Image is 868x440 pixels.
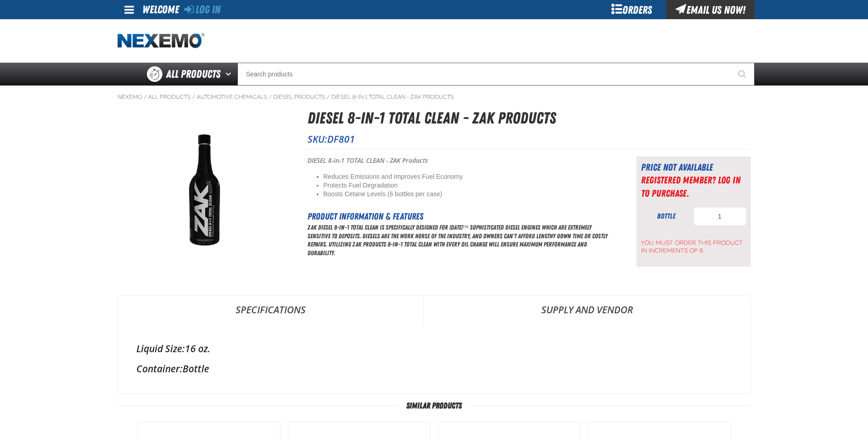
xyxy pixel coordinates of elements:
a: Home [118,33,205,49]
div: Price not available [641,161,746,174]
input: Search [237,63,755,86]
a: DIESEL 8-in-1 TOTAL CLEAN - ZAK Products [331,93,454,101]
li: Reduces Emissions and Improves Fuel Economy [323,172,614,181]
label: Liquid Size: [136,342,185,355]
h1: DIESEL 8-in-1 TOTAL CLEAN - ZAK Products [307,106,751,130]
button: Start Searching [732,63,755,86]
span: Similar Products [399,401,469,410]
div: bottle [641,211,691,221]
span: / [269,93,272,101]
h2: Product Information & Features [307,209,614,223]
li: Boosts Cetane Levels (6 bottles per case) [323,190,614,199]
a: All Products [148,93,191,101]
button: Open All Products pages [222,63,237,86]
a: Specifications [118,296,423,323]
span: DF801 [327,133,355,145]
span: All Products [166,66,221,82]
img: Nexemo logo [118,33,205,49]
a: Nexemo [118,93,142,101]
label: Container: [136,362,183,375]
span: / [192,93,195,101]
div: 16 oz. [136,342,732,355]
input: Product Quantity [694,207,746,225]
a: Log In [184,3,221,16]
p: DIESEL 8-in-1 TOTAL CLEAN - ZAK Products [307,156,614,165]
p: ZAK Diesel 8-in-1 Total Clean is specifically designed for [DATE]™ sophisticated diesel engines w... [307,223,614,258]
a: Supply and Vendor [424,296,750,323]
p: SKU: [307,133,751,145]
span: You must order this product in increments of 6 [641,235,746,255]
img: DIESEL 8-in-1 TOTAL CLEAN - ZAK Products [118,125,291,258]
nav: Breadcrumbs [118,93,751,101]
div: Bottle [136,362,732,375]
li: Protects Fuel Degradation [323,181,614,190]
span: / [144,93,147,101]
a: Registered Member? Log In to purchase. [641,174,740,199]
a: Automotive Chemicals [197,93,267,101]
span: / [327,93,330,101]
a: Diesel Products [273,93,325,101]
